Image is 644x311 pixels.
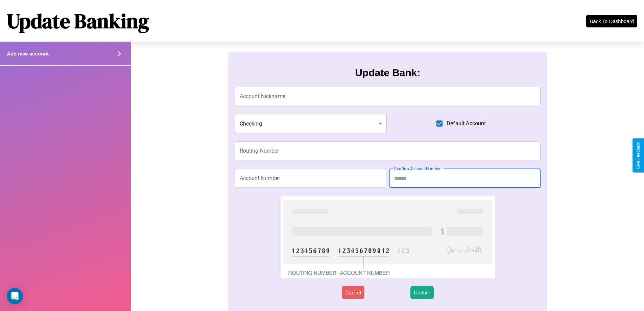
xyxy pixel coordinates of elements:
[7,7,149,35] h1: Update Banking
[342,286,364,299] button: Cancel
[410,286,433,299] button: Update
[7,51,49,57] h4: Add new account
[586,15,637,27] button: Back To Dashboard
[447,119,486,128] span: Default Account
[355,67,420,79] h3: Update Bank:
[636,142,641,169] div: Give Feedback
[281,196,495,278] img: check
[235,114,387,133] div: Checking
[7,288,23,304] div: Open Intercom Messenger
[394,166,440,172] label: Confirm Account Number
